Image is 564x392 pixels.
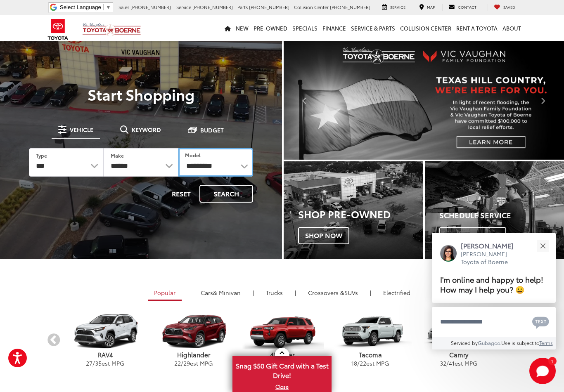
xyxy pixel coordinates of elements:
p: RAV4 [61,350,149,359]
li: | [293,288,298,297]
span: 22 [174,359,181,367]
a: Terms [539,339,553,346]
span: Keyword [132,127,161,132]
span: Use is subject to [501,339,539,346]
a: Rent a Toyota [454,15,500,41]
p: Start Shopping [17,86,265,102]
a: Shop Pre-Owned Shop Now [284,161,423,259]
span: Map [427,4,435,9]
a: SUVs [302,286,364,300]
aside: carousel [47,307,517,374]
a: Cars [194,286,247,300]
p: / est MPG [326,359,415,367]
p: Tacoma [326,350,415,359]
span: Service [390,4,405,9]
span: Vehicle [70,127,93,132]
span: I'm online and happy to help! How may I help you? 😀 [440,274,543,295]
button: Previous [47,333,61,348]
a: Finance [320,15,348,41]
button: Close [534,237,552,255]
span: 35 [95,359,102,367]
p: / est MPG [61,359,149,367]
span: 41 [449,359,455,367]
span: [PHONE_NUMBER] [130,4,171,10]
span: Schedule Now [439,227,506,244]
span: Serviced by [451,339,478,346]
label: Make [111,152,124,159]
li: | [251,288,256,297]
span: 18 [351,359,357,367]
span: Contact [458,4,476,9]
li: | [185,288,191,297]
a: Popular [148,286,182,301]
a: About [500,15,524,41]
a: Home [222,15,233,41]
p: / est MPG [415,359,503,367]
a: Trucks [260,286,289,300]
textarea: Type your message [432,307,556,337]
a: Gubagoo. [478,339,501,346]
span: Crossovers & [308,288,344,297]
div: carousel slide number 2 of 2 [284,41,564,160]
a: New [233,15,251,41]
p: [PERSON_NAME] [461,241,522,250]
img: Toyota RAV4 [63,314,147,349]
p: / est MPG [149,359,238,367]
span: Snag $50 Gift Card with a Test Drive! [233,357,331,382]
span: [PHONE_NUMBER] [330,4,370,10]
span: 1 [551,359,553,363]
a: Service [376,4,412,11]
li: | [368,288,373,297]
button: Click to view next picture. [522,58,564,143]
span: 22 [360,359,366,367]
a: Map [413,4,441,11]
a: Electrified [377,286,417,300]
span: Select Language [60,4,101,10]
span: 32 [440,359,446,367]
span: Collision Center [294,4,329,10]
div: Close[PERSON_NAME][PERSON_NAME] Toyota of BoerneI'm online and happy to help! How may I help you?... [432,233,556,349]
label: Model [185,151,201,158]
p: Camry [415,350,503,359]
label: Type [36,152,47,159]
img: Disaster Relief in Texas [284,41,564,160]
a: Collision Center [398,15,454,41]
button: Search [199,185,253,203]
img: Vic Vaughan Toyota of Boerne [82,22,141,37]
span: Parts [237,4,248,10]
img: Toyota [43,16,73,43]
span: Sales [118,4,129,10]
img: Toyota Highlander [152,314,235,349]
p: Highlander [149,350,238,359]
img: Toyota Camry [417,314,500,349]
svg: Start Chat [529,358,556,384]
a: My Saved Vehicles [488,4,521,11]
button: Click to view previous picture. [284,58,326,143]
p: [PERSON_NAME] Toyota of Boerne [461,250,522,266]
a: Service & Parts: Opens in a new tab [348,15,398,41]
span: ​ [103,4,104,10]
button: Reset [165,185,198,203]
img: Toyota Tacoma [328,314,412,349]
a: Specials [290,15,320,41]
div: Toyota [284,161,423,259]
span: & Minivan [213,288,241,297]
span: 29 [183,359,190,367]
section: Carousel section with vehicle pictures - may contain disclaimers. [284,41,564,160]
a: Select Language​ [60,4,111,10]
span: Service [176,4,191,10]
span: [PHONE_NUMBER] [249,4,289,10]
span: 27 [86,359,92,367]
span: Shop Now [298,227,349,244]
h3: Shop Pre-Owned [298,208,423,219]
svg: Text [532,316,549,329]
a: Pre-Owned [251,15,290,41]
button: Toggle Chat Window [529,358,556,384]
a: Contact [442,4,483,11]
span: Saved [503,4,515,9]
span: [PHONE_NUMBER] [192,4,233,10]
img: Toyota 4Runner [240,314,324,349]
span: Budget [200,127,224,133]
span: ▼ [106,4,111,10]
